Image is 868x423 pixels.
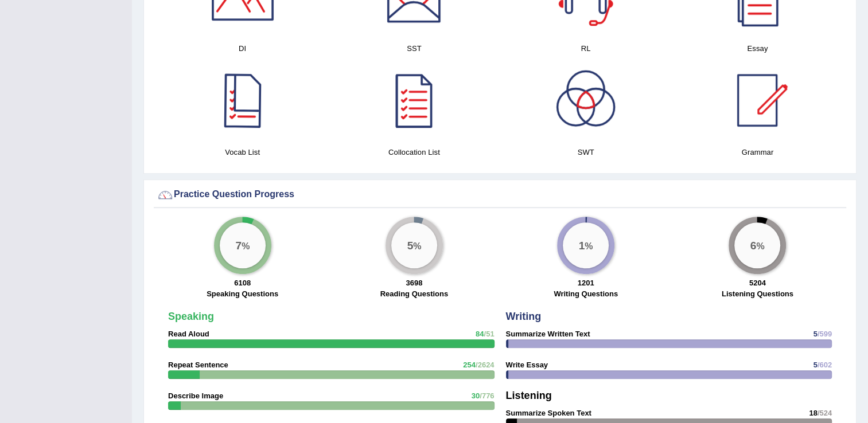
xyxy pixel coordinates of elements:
strong: 3698 [406,279,422,287]
strong: 1201 [578,279,594,287]
strong: Summarize Spoken Text [506,409,591,417]
strong: Describe Image [168,391,223,400]
label: Speaking Questions [207,288,278,299]
span: /2624 [476,361,495,369]
h4: Vocab List [162,146,322,158]
label: Listening Questions [722,288,793,299]
big: 1 [579,239,585,252]
div: Practice Question Progress [157,186,843,203]
label: Writing Questions [554,288,618,299]
strong: 5204 [749,279,766,287]
span: /602 [818,361,832,369]
span: 30 [472,391,480,400]
strong: Write Essay [506,361,548,369]
span: 5 [813,361,817,369]
big: 6 [750,239,757,252]
span: /524 [818,409,832,417]
span: 18 [809,409,817,417]
div: % [220,222,266,268]
span: /599 [818,330,832,338]
strong: Speaking [168,311,214,322]
big: 5 [407,239,413,252]
h4: Collocation List [334,146,494,158]
strong: Listening [506,390,552,401]
strong: Repeat Sentence [168,361,228,369]
label: Reading Questions [380,288,448,299]
span: 254 [463,361,476,369]
span: /51 [484,330,494,338]
div: % [563,222,609,268]
span: 84 [476,330,484,338]
span: 5 [813,330,817,338]
div: % [391,222,437,268]
big: 7 [235,239,242,252]
h4: Essay [678,42,838,54]
h4: SWT [506,146,666,158]
h4: DI [162,42,322,54]
strong: Summarize Written Text [506,330,590,338]
h4: SST [334,42,494,54]
h4: Grammar [678,146,838,158]
strong: Writing [506,311,542,322]
span: /776 [480,391,494,400]
strong: Read Aloud [168,330,209,338]
div: % [734,222,780,268]
strong: 6108 [234,279,251,287]
h4: RL [506,42,666,54]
